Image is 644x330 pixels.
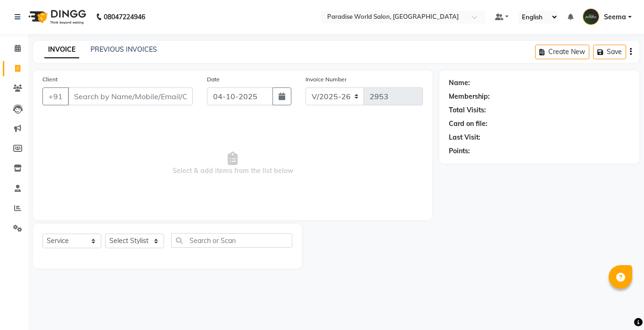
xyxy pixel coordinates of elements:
[593,45,626,59] button: Save
[449,133,480,142] div: Last Visit:
[449,78,470,88] div: Name:
[42,117,423,211] span: Select & add items from the list below
[91,45,157,54] a: PREVIOUS INVOICES
[449,92,490,102] div: Membership:
[24,4,89,30] img: logo
[44,41,79,58] a: INVOICE
[104,4,145,30] b: 08047224946
[171,233,292,248] input: Search or Scan
[449,146,470,156] div: Points:
[42,75,58,84] label: Client
[68,87,193,105] input: Search by Name/Mobile/Email/Code
[305,75,347,84] label: Invoice Number
[42,87,69,105] button: +91
[535,45,589,59] button: Create New
[207,75,220,84] label: Date
[604,12,626,22] span: Seema
[583,8,599,25] img: Seema
[449,105,486,115] div: Total Visits:
[449,119,487,129] div: Card on file:
[604,292,635,321] iframe: chat widget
